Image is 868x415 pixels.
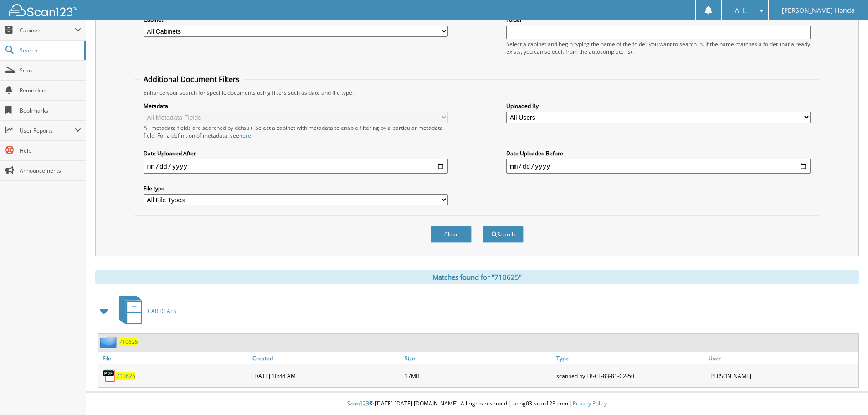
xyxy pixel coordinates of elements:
a: 710625 [116,372,135,380]
div: Matches found for "710625" [95,270,859,284]
label: Date Uploaded Before [506,149,811,157]
span: Cabinets [20,26,75,34]
a: Privacy Policy [573,400,607,407]
div: Enhance your search for specific documents using filters such as date and file type. [139,89,815,97]
img: folder2.png [100,336,119,348]
div: [DATE] 10:44 AM [250,367,402,385]
iframe: Chat Widget [822,371,868,415]
a: CAR DEALS [113,293,176,329]
span: Scan [20,67,81,74]
input: start [144,159,448,174]
div: 17MB [402,367,555,385]
span: Search [20,46,80,54]
div: [PERSON_NAME] [706,367,858,385]
span: Scan123 [347,400,369,407]
img: scan123-logo-white.svg [9,4,77,16]
div: Select a cabinet and begin typing the name of the folder you want to search in. If the name match... [506,40,811,56]
span: User Reports [20,127,75,134]
a: User [706,352,858,364]
a: here [239,132,251,139]
label: Date Uploaded After [144,149,448,157]
label: File type [144,184,448,192]
span: Bookmarks [20,107,81,114]
div: © [DATE]-[DATE] [DOMAIN_NAME]. All rights reserved | appg03-scan123-com | [86,393,868,415]
input: end [506,159,811,174]
span: Announcements [20,167,81,174]
button: Clear [431,226,472,243]
span: [PERSON_NAME] Honda [782,8,855,13]
img: PDF.png [103,369,116,383]
span: Help [20,147,81,154]
a: Size [402,352,555,364]
label: Metadata [144,102,448,110]
legend: Additional Document Filters [139,74,244,84]
button: Search [483,226,524,243]
span: CAR DEALS [148,307,176,315]
a: File [98,352,250,364]
span: Reminders [20,87,81,94]
a: 710625 [119,338,138,346]
label: Uploaded By [506,102,811,110]
div: All metadata fields are searched by default. Select a cabinet with metadata to enable filtering b... [144,124,448,139]
a: Type [554,352,706,364]
a: Created [250,352,402,364]
div: scanned by E8-CF-83-81-C2-50 [554,367,706,385]
span: Al I. [735,8,746,13]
